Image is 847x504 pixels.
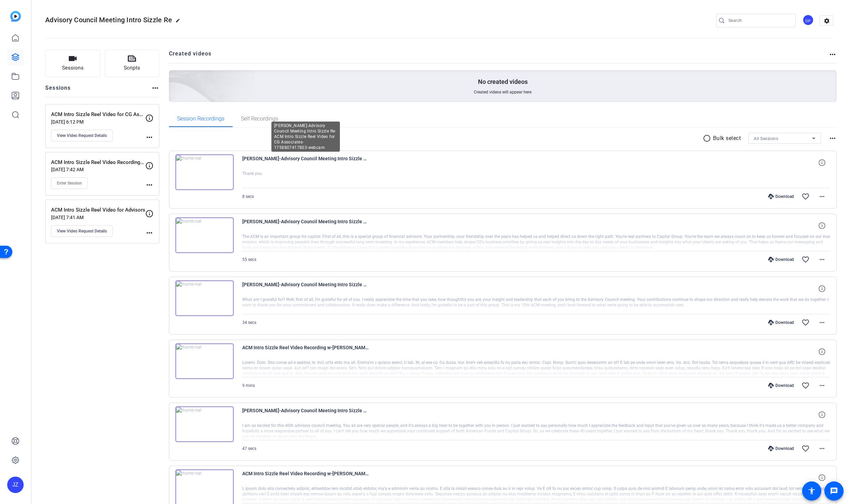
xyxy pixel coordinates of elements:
input: Search [728,16,790,25]
mat-icon: settings [820,16,834,26]
span: ACM Intro Sizzle Reel Video Recording w-[PERSON_NAME]-Take 1-2025-09-22-14-08-48-688-0 [242,343,369,360]
button: Scripts [105,50,160,77]
button: Sessions [45,50,100,77]
span: Sessions [62,64,84,72]
mat-icon: radio_button_unchecked [703,134,713,142]
h2: Created videos [169,50,829,63]
img: thumb-nail [175,217,234,253]
mat-icon: more_horiz [828,50,837,59]
mat-icon: more_horiz [145,181,154,189]
mat-icon: favorite_border [801,192,810,201]
mat-icon: favorite_border [801,444,810,453]
button: View Video Request Details [51,225,113,237]
mat-icon: more_horiz [145,133,154,141]
img: thumb-nail [175,343,234,379]
p: ACM Intro Sizzle Reel Video for CG Associates [51,111,145,118]
p: [DATE] 7:41 AM [51,215,145,220]
div: DP [802,14,814,26]
p: ACM Intro Sizzle Reel Video for Advisors [51,206,145,214]
img: thumb-nail [175,406,234,442]
button: View Video Request Details [51,130,113,141]
span: Session Recordings [177,116,224,122]
div: JZ [7,477,24,493]
span: Self Recordings [241,116,278,122]
div: Download [765,257,797,262]
p: No created videos [478,78,528,86]
span: 9 mins [242,383,255,388]
p: [DATE] 7:42 AM [51,167,145,172]
mat-icon: more_horiz [818,255,826,264]
ngx-avatar: Darryl Pugh [802,14,814,26]
mat-icon: more_horiz [828,134,837,142]
mat-icon: more_horiz [818,192,826,201]
button: Enter Session [51,177,88,189]
span: All Sessions [754,136,778,141]
mat-icon: favorite_border [801,255,810,264]
mat-icon: accessibility [808,487,816,495]
span: 8 secs [242,194,254,199]
span: [PERSON_NAME]-Advisory Council Meeting Intro Sizzle Re-ACM Intro Sizzle Reel Video for CG Associa... [242,217,369,234]
span: View Video Request Details [57,133,107,138]
span: [PERSON_NAME]-Advisory Council Meeting Intro Sizzle Re-ACM Intro Sizzle Reel Video for CG Associa... [242,280,369,297]
mat-icon: more_horiz [818,318,826,327]
mat-icon: more_horiz [145,229,154,237]
mat-icon: favorite_border [801,318,810,327]
img: thumb-nail [175,154,234,190]
span: [PERSON_NAME]-Advisory Council Meeting Intro Sizzle Re-ACM Intro Sizzle Reel Video for CG Associa... [242,406,369,423]
span: Scripts [124,64,140,72]
div: Download [765,383,797,388]
span: Enter Session [57,180,82,186]
mat-icon: edit [175,18,184,26]
div: Download [765,446,797,451]
mat-icon: more_horiz [818,381,826,390]
span: 34 secs [242,320,256,325]
span: Advisory Council Meeting Intro Sizzle Re [45,16,172,24]
img: thumb-nail [175,280,234,316]
mat-icon: more_horiz [818,444,826,453]
p: ACM Intro Sizzle Reel Video Recording w/[PERSON_NAME] [51,159,145,166]
mat-icon: more_horiz [151,84,159,92]
span: [PERSON_NAME]-Advisory Council Meeting Intro Sizzle Re-ACM Intro Sizzle Reel Video for CG Associa... [242,154,369,171]
p: [DATE] 6:12 PM [51,119,145,125]
span: Created videos will appear here [474,89,531,95]
span: ACM Intro Sizzle Reel Video Recording w-[PERSON_NAME]-Take 1-2025-09-17-09-10-12-002-0 [242,469,369,486]
span: 47 secs [242,446,256,451]
span: 55 secs [242,257,256,262]
img: blue-gradient.svg [10,11,21,22]
span: View Video Request Details [57,228,107,234]
img: Creted videos background [92,2,256,151]
p: Bulk select [713,134,741,142]
div: Download [765,320,797,325]
div: Download [765,194,797,199]
mat-icon: favorite_border [801,381,810,390]
mat-icon: message [830,487,838,495]
h2: Sessions [45,84,71,97]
